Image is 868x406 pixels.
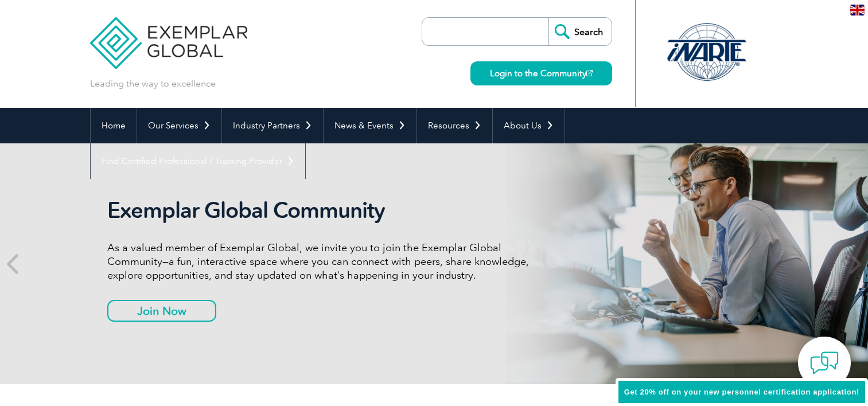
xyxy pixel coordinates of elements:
[586,70,593,76] img: open_square.png
[624,388,859,396] span: Get 20% off on your new personnel certification application!
[91,143,305,179] a: Find Certified Professional / Training Provider
[810,349,839,377] img: contact-chat.png
[470,61,612,85] a: Login to the Community
[324,108,417,143] a: News & Events
[137,108,221,143] a: Our Services
[90,77,216,90] p: Leading the way to excellence
[107,197,538,224] h2: Exemplar Global Community
[850,5,865,15] img: en
[222,108,323,143] a: Industry Partners
[548,18,612,45] input: Search
[107,241,538,282] p: As a valued member of Exemplar Global, we invite you to join the Exemplar Global Community—a fun,...
[107,300,216,322] a: Join Now
[91,108,137,143] a: Home
[417,108,492,143] a: Resources
[493,108,565,143] a: About Us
